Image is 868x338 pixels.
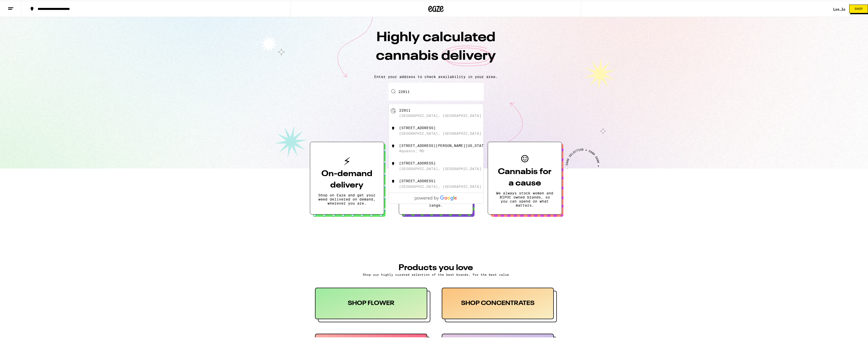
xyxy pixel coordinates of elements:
div: [GEOGRAPHIC_DATA], [GEOGRAPHIC_DATA] [399,166,481,170]
div: SHOP CONCENTRATES [442,287,554,318]
button: SHOP FLOWER [315,287,430,321]
h3: Cannabis for a cause [496,165,554,188]
button: SHOP CONCENTRATES [442,287,557,321]
div: [GEOGRAPHIC_DATA], [GEOGRAPHIC_DATA] [399,184,481,188]
img: 22911 Booker Washington Avenue [391,143,396,148]
p: Enter your address to check availability in your area. [5,74,867,78]
div: [STREET_ADDRESS] [399,178,436,182]
p: We always stock women and BIPOC owned brands, so you can spend on what matters. [496,190,554,207]
div: [GEOGRAPHIC_DATA], [GEOGRAPHIC_DATA] [399,131,481,135]
button: Cannabis for a causeWe always stock women and BIPOC owned brands, so you can spend on what matters. [488,141,562,214]
div: [GEOGRAPHIC_DATA], [GEOGRAPHIC_DATA] [399,113,481,117]
div: [STREET_ADDRESS] [399,160,436,164]
div: Aquasco, MD [399,148,424,152]
button: On-demand deliveryShop on Eaze and get your weed delivered on demand, wherever you are. [310,141,384,214]
p: Shop our highly curated selection of the best brands, for the best value [315,272,557,275]
input: Enter your delivery address [388,82,484,100]
img: 22911 Pheasant Court [391,160,396,165]
h3: On-demand delivery [318,167,376,190]
button: Shop [849,4,868,12]
div: [STREET_ADDRESS][PERSON_NAME][US_STATE] [399,143,488,147]
div: [STREET_ADDRESS] [399,125,436,129]
div: SHOP FLOWER [315,287,427,318]
p: Shop on Eaze and get your weed delivered on demand, wherever you are. [318,192,376,205]
img: 22911 Midvale St [391,178,396,183]
h3: PRODUCTS YOU LOVE [315,263,557,271]
div: 22911 [399,107,411,112]
h1: Highly calculated cannabis delivery [347,28,525,70]
span: Hi. Need any help? [3,4,37,8]
img: 22911 Regent Terrace [391,125,396,130]
a: Log In [833,7,845,10]
span: Shop [855,7,863,10]
img: 22911 [391,107,396,113]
